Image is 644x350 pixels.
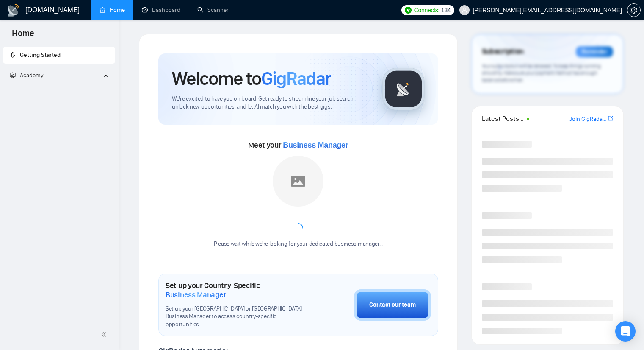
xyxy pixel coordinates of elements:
span: 134 [441,6,451,15]
a: export [608,115,613,123]
span: Latest Posts from the GigRadar Community [482,113,524,124]
span: double-left [101,330,109,339]
div: Open Intercom Messenger [615,321,636,342]
li: Getting Started [3,47,115,64]
img: upwork-logo.png [405,7,412,14]
a: homeHome [100,6,125,14]
button: setting [627,3,641,17]
img: placeholder.png [273,156,323,207]
span: Business Manager [166,290,226,300]
span: Getting Started [20,51,61,59]
span: export [608,115,613,122]
span: Home [5,27,41,45]
span: rocket [10,52,16,58]
span: Business Manager [283,141,348,149]
a: dashboardDashboard [142,6,180,14]
a: setting [627,7,641,14]
span: user [462,7,467,13]
button: Contact our team [354,289,431,321]
div: Contact our team [369,300,416,310]
h1: Welcome to [172,67,331,90]
div: Please wait while we're looking for your dedicated business manager... [209,240,388,248]
span: fund-projection-screen [10,72,16,78]
span: Connects: [414,6,439,15]
span: GigRadar [261,67,331,90]
span: Set up your [GEOGRAPHIC_DATA] or [GEOGRAPHIC_DATA] Business Manager to access country-specific op... [166,305,312,329]
img: logo [7,4,20,17]
a: Join GigRadar Slack Community [569,115,606,124]
a: searchScanner [197,6,229,14]
span: setting [627,7,640,14]
span: Meet your [248,140,348,150]
span: Subscription [482,45,524,59]
li: Academy Homepage [3,87,115,93]
img: gigradar-logo.png [382,68,425,110]
span: Academy [10,72,43,79]
h1: Set up your Country-Specific [166,281,312,300]
span: loading [292,222,304,234]
div: Reminder [576,46,613,57]
span: Academy [20,72,43,79]
span: Your subscription will be renewed. To keep things running smoothly, make sure your payment method... [482,63,601,83]
span: We're excited to have you on board. Get ready to streamline your job search, unlock new opportuni... [172,95,369,111]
